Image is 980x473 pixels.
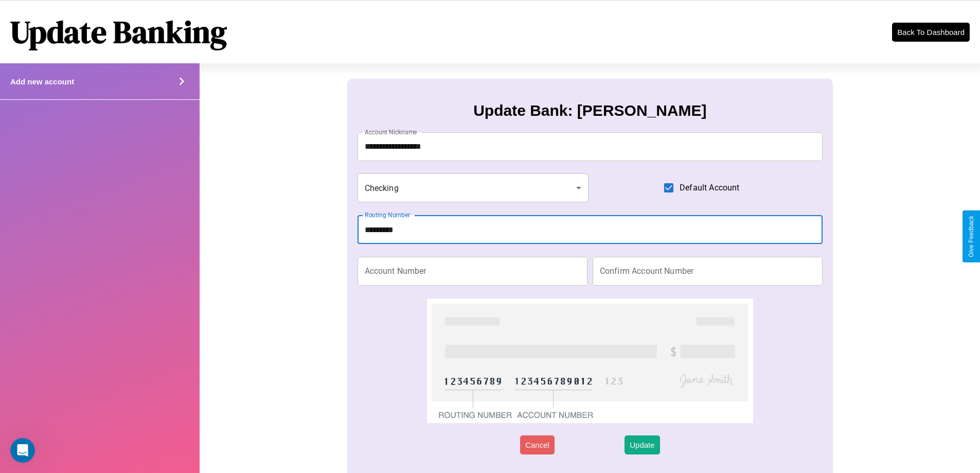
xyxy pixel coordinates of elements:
h3: Update Bank: [PERSON_NAME] [473,102,706,119]
button: Back To Dashboard [892,23,970,42]
iframe: Intercom live chat [10,438,35,463]
div: Give Feedback [968,216,975,257]
button: Cancel [520,435,555,454]
label: Routing Number [365,211,410,219]
img: check [427,299,753,423]
button: Update [625,435,660,454]
span: Default Account [680,182,739,194]
div: Checking [358,173,589,202]
h1: Update Banking [10,11,227,53]
h4: Add new account [10,77,74,86]
label: Account Nickname [365,128,417,136]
